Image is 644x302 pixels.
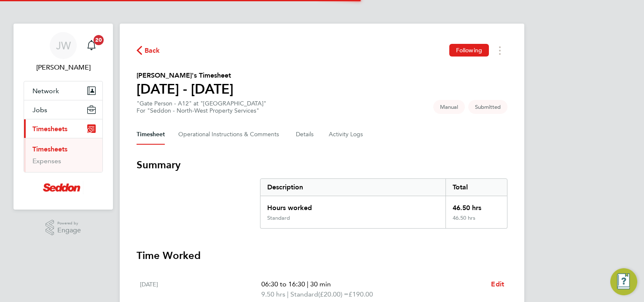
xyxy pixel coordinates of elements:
[145,46,160,56] span: Back
[492,44,507,57] button: Timesheets Menu
[468,100,507,114] span: This timesheet is Submitted.
[287,290,289,298] span: |
[57,220,81,227] span: Powered by
[449,44,489,57] button: Following
[56,40,71,51] span: JW
[296,124,315,145] button: Details
[140,279,261,299] div: [DATE]
[260,179,445,196] div: Description
[32,106,47,114] span: Jobs
[260,178,507,229] div: Summary
[24,100,102,119] button: Jobs
[137,45,160,56] button: Back
[261,290,285,298] span: 9.50 hrs
[491,280,504,288] span: Edit
[329,124,364,145] button: Activity Logs
[261,280,305,288] span: 06:30 to 16:30
[318,290,349,298] span: (£20.00) =
[267,215,290,221] div: Standard
[32,157,61,165] a: Expenses
[491,279,504,289] a: Edit
[137,124,165,145] button: Timesheet
[24,81,102,100] button: Network
[24,62,103,73] span: Jonathan Woodcock
[57,227,81,234] span: Engage
[43,181,83,194] img: seddonconstruction-logo-retina.png
[137,70,233,81] h2: [PERSON_NAME]'s Timesheet
[137,158,507,172] h3: Summary
[46,220,81,236] a: Powered byEngage
[32,125,67,133] span: Timesheets
[307,280,309,288] span: |
[445,179,507,196] div: Total
[178,124,282,145] button: Operational Instructions & Comments
[137,81,233,97] h1: [DATE] - [DATE]
[310,280,331,288] span: 30 min
[456,46,482,54] span: Following
[24,119,102,138] button: Timesheets
[290,289,318,299] span: Standard
[24,32,103,73] a: JW[PERSON_NAME]
[610,268,637,295] button: Engage Resource Center
[32,145,67,153] a: Timesheets
[137,100,266,114] div: "Gate Person - A12" at "[GEOGRAPHIC_DATA]"
[433,100,465,114] span: This timesheet was manually created.
[94,35,104,45] span: 20
[260,196,445,215] div: Hours worked
[445,196,507,215] div: 46.50 hrs
[83,32,100,59] a: 20
[13,24,113,210] nav: Main navigation
[137,107,266,114] div: For "Seddon - North-West Property Services"
[24,181,103,194] a: Go to home page
[137,249,507,262] h3: Time Worked
[445,215,507,228] div: 46.50 hrs
[32,87,59,95] span: Network
[349,290,373,298] span: £190.00
[24,138,102,172] div: Timesheets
